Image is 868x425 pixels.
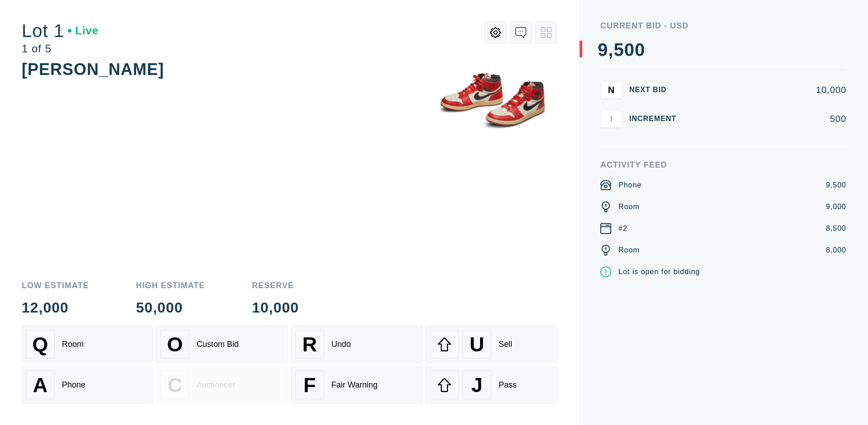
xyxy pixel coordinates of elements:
div: 9 [598,41,608,59]
div: 10,000 [252,300,299,315]
div: Current Bid - USD [600,22,846,30]
div: Reserve [252,281,299,290]
div: 1 of 5 [22,43,99,54]
div: Phone [62,380,85,390]
span: F [303,374,316,397]
div: Custom Bid [197,340,239,349]
div: 8,000 [826,245,846,256]
button: I [600,110,622,128]
button: CAuctioneer [156,366,288,403]
div: 50,000 [136,300,205,315]
div: 12,000 [22,300,89,315]
div: Fair Warning [331,380,377,390]
div: Live [68,25,99,36]
button: JPass [426,366,557,403]
div: Auctioneer [197,380,236,390]
button: APhone [22,366,153,403]
div: Room [62,340,84,349]
div: Sell [499,340,512,349]
div: Increment [629,115,684,122]
div: Next Bid [629,86,684,93]
div: 5 [613,41,624,59]
div: #2 [618,223,627,234]
span: O [167,333,183,356]
button: QRoom [22,326,153,363]
span: R [302,333,317,356]
button: OCustom Bid [156,326,288,363]
span: I [610,113,613,124]
div: 8,500 [826,223,846,234]
div: Lot 1 [22,22,99,40]
button: USell [426,326,557,363]
div: Room [618,245,640,256]
div: Phone [618,180,642,191]
div: Low Estimate [22,281,89,290]
div: 0 [624,41,635,59]
span: C [168,374,182,397]
span: U [470,333,484,356]
button: FFair Warning [291,366,422,403]
span: N [608,84,614,95]
div: Lot is open for bidding [618,266,700,277]
div: 10,000 [691,85,846,94]
div: [PERSON_NAME] [22,60,164,79]
span: A [33,374,47,397]
div: 500 [691,114,846,123]
button: RUndo [291,326,422,363]
div: High Estimate [136,281,205,290]
div: 9,000 [826,201,846,212]
div: 9,500 [826,180,846,191]
div: Room [618,201,640,212]
div: Activity Feed [600,161,846,169]
div: 0 [635,41,645,59]
div: Undo [331,340,351,349]
div: , [608,41,613,221]
span: J [471,374,482,397]
div: Pass [499,380,517,390]
span: Q [33,333,48,356]
button: N [600,81,622,99]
